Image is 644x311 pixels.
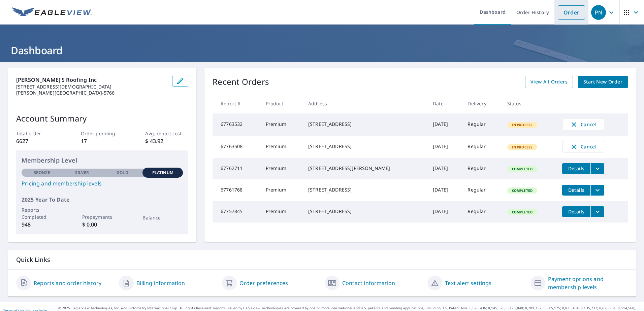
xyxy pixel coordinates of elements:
td: [DATE] [427,201,462,222]
td: [DATE] [427,136,462,158]
p: Account Summary [16,112,188,125]
a: Payment options and membership levels [548,275,628,291]
span: Details [566,208,586,215]
span: Details [566,187,586,193]
td: [DATE] [427,113,462,136]
a: Contact information [342,279,395,287]
p: 17 [81,137,124,145]
p: Total order [16,130,59,137]
th: Product [260,94,303,113]
p: Prepayments [82,213,123,220]
th: Delivery [462,94,502,113]
p: Membership Level [22,156,183,165]
a: Order preferences [239,279,288,287]
button: detailsBtn-67761768 [562,185,590,196]
button: detailsBtn-67757845 [562,206,590,217]
td: Regular [462,113,502,136]
a: Order [558,5,585,20]
span: Cancel [569,120,597,129]
p: Quick Links [16,255,628,264]
a: Pricing and membership levels [22,179,183,187]
p: 6627 [16,137,59,145]
p: Recent Orders [213,76,269,88]
span: Details [566,165,586,172]
td: Premium [260,201,303,222]
p: Bronze [33,170,50,176]
td: Premium [260,136,303,158]
td: Regular [462,179,502,201]
p: $ 43.92 [145,137,188,145]
span: In Process [508,123,537,127]
a: Reports and order history [34,279,101,287]
span: Completed [508,167,537,171]
div: [STREET_ADDRESS] [308,143,422,150]
td: Premium [260,158,303,179]
p: Gold [117,170,128,176]
a: View All Orders [525,76,573,88]
td: 67763532 [213,113,260,136]
th: Status [502,94,557,113]
td: 67761768 [213,179,260,201]
p: Platinum [152,170,173,176]
td: Regular [462,201,502,222]
td: [DATE] [427,179,462,201]
p: Silver [75,170,89,176]
p: Balance [142,214,183,221]
span: In Process [508,145,537,149]
td: Premium [260,179,303,201]
div: [STREET_ADDRESS] [308,121,422,128]
p: [PERSON_NAME]'s Roofing Inc [16,76,167,84]
a: Billing information [136,279,185,287]
p: 2025 Year To Date [22,196,183,204]
p: 948 [22,220,62,229]
td: Regular [462,136,502,158]
p: $ 0.00 [82,220,123,229]
td: Premium [260,113,303,136]
td: 67763508 [213,136,260,158]
th: Address [303,94,427,113]
p: Order pending [81,130,124,137]
p: Reports Completed [22,206,62,220]
div: [STREET_ADDRESS][PERSON_NAME] [308,165,422,172]
th: Date [427,94,462,113]
span: Completed [508,210,537,214]
td: [DATE] [427,158,462,179]
div: PN [591,5,606,20]
td: 67757845 [213,201,260,222]
a: Text alert settings [445,279,491,287]
td: Regular [462,158,502,179]
span: Start New Order [583,78,622,86]
button: Cancel [562,119,604,130]
button: detailsBtn-67762711 [562,163,590,174]
span: Cancel [569,143,597,151]
span: View All Orders [530,78,568,86]
th: Report # [213,94,260,113]
div: [STREET_ADDRESS] [308,208,422,215]
button: filesDropdownBtn-67757845 [590,206,604,217]
p: Avg. report cost [145,130,188,137]
p: [STREET_ADDRESS][DEMOGRAPHIC_DATA] [16,84,167,90]
div: [STREET_ADDRESS] [308,186,422,193]
button: Cancel [562,141,604,152]
a: Start New Order [578,76,628,88]
span: Completed [508,188,537,193]
td: 67762711 [213,158,260,179]
button: filesDropdownBtn-67762711 [590,163,604,174]
button: filesDropdownBtn-67761768 [590,185,604,196]
h1: Dashboard [8,43,636,57]
p: [PERSON_NAME][GEOGRAPHIC_DATA]-5766 [16,90,167,96]
img: EV Logo [12,7,92,18]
